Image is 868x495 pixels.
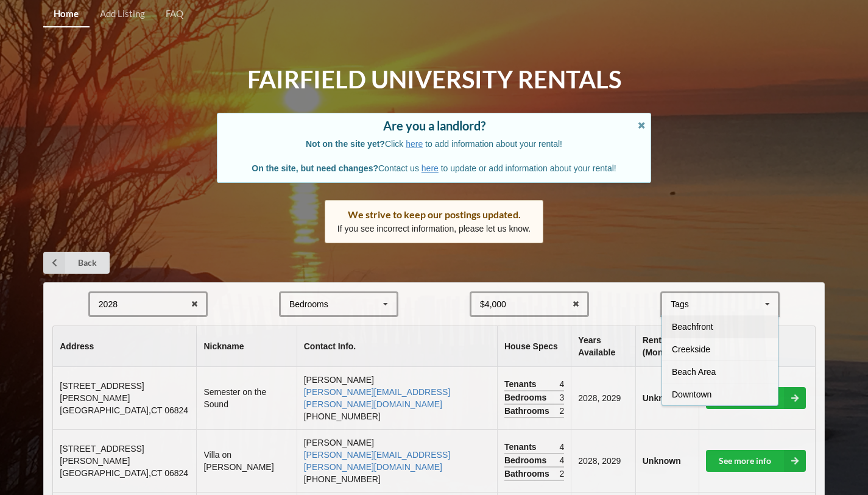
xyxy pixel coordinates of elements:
h1: Fairfield University Rentals [247,64,621,95]
th: Contact Info. [297,326,497,367]
a: [PERSON_NAME][EMAIL_ADDRESS][PERSON_NAME][DOMAIN_NAME] [304,387,450,409]
a: FAQ [155,1,194,27]
div: Are you a landlord? [230,119,638,132]
th: House Specs [497,326,571,367]
span: [STREET_ADDRESS][PERSON_NAME] [60,444,144,466]
div: $4,000 [480,300,506,308]
span: Downtown [672,390,711,399]
span: Creekside [672,344,710,354]
span: Tenants [504,441,540,453]
td: Villa on [PERSON_NAME] [196,429,296,492]
b: Not on the site yet? [306,139,385,149]
a: here [406,139,423,149]
div: Bedrooms [289,300,328,308]
a: See more info [706,450,806,472]
span: Bathrooms [504,405,552,417]
span: Click to add information about your rental! [306,139,562,149]
span: 4 [560,454,565,466]
div: 2028 [99,300,118,308]
span: 4 [560,441,565,453]
span: Bedrooms [504,454,549,466]
th: Nickname [196,326,296,367]
span: [GEOGRAPHIC_DATA] , CT 06824 [60,405,188,415]
td: 2028, 2029 [571,367,635,429]
a: Home [43,1,89,27]
span: Bathrooms [504,468,552,480]
span: Contact us to update or add information about your rental! [252,163,616,173]
td: [PERSON_NAME] [PHONE_NUMBER] [297,367,497,429]
span: 2 [560,405,565,417]
span: Bedrooms [504,391,549,404]
span: Beach Area [672,367,716,377]
b: Unknown [643,456,681,466]
p: If you see incorrect information, please let us know. [337,223,531,235]
div: We strive to keep our postings updated. [337,208,531,221]
th: Rent (Monthly) [635,326,699,367]
span: 4 [560,378,565,390]
span: [STREET_ADDRESS][PERSON_NAME] [60,381,144,403]
a: Back [43,252,110,274]
span: [GEOGRAPHIC_DATA] , CT 06824 [60,468,188,478]
span: 2 [560,468,565,480]
td: Semester on the Sound [196,367,296,429]
span: 3 [560,391,565,404]
a: Add Listing [90,1,155,27]
b: On the site, but need changes? [252,163,378,173]
span: Tenants [504,378,540,390]
b: Unknown [643,393,681,403]
td: [PERSON_NAME] [PHONE_NUMBER] [297,429,497,492]
span: Beachfront [672,322,713,332]
a: [PERSON_NAME][EMAIL_ADDRESS][PERSON_NAME][DOMAIN_NAME] [304,450,450,472]
th: Address [53,326,196,367]
th: Years Available [571,326,635,367]
td: 2028, 2029 [571,429,635,492]
a: here [422,163,439,173]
